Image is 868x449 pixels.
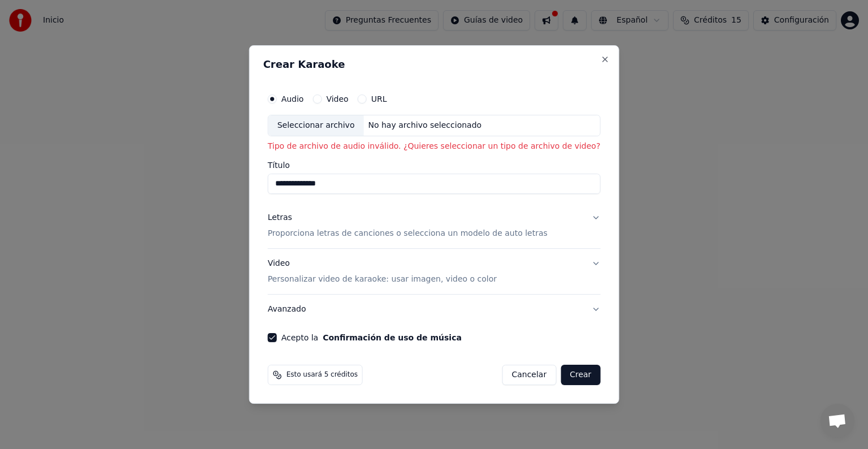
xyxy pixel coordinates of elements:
label: Audio [281,95,304,103]
label: URL [371,95,387,103]
h2: Crear Karaoke [263,59,605,70]
label: Título [268,161,601,169]
p: Proporciona letras de canciones o selecciona un modelo de auto letras [268,228,548,239]
button: Acepto la [323,334,462,342]
label: Acepto la [281,334,462,342]
button: VideoPersonalizar video de karaoke: usar imagen, video o color [268,249,601,294]
div: Letras [268,212,292,223]
button: LetrasProporciona letras de canciones o selecciona un modelo de auto letras [268,203,601,248]
button: Crear [561,365,600,385]
button: Cancelar [502,365,556,385]
p: Tipo de archivo de audio inválido. ¿Quieres seleccionar un tipo de archivo de video? [268,141,601,152]
label: Video [326,95,348,103]
div: Seleccionar archivo [268,115,364,136]
div: Video [268,258,497,285]
div: No hay archivo seleccionado [363,120,486,131]
button: Avanzado [268,295,601,324]
span: Esto usará 5 créditos [287,370,358,379]
p: Personalizar video de karaoke: usar imagen, video o color [268,274,497,285]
